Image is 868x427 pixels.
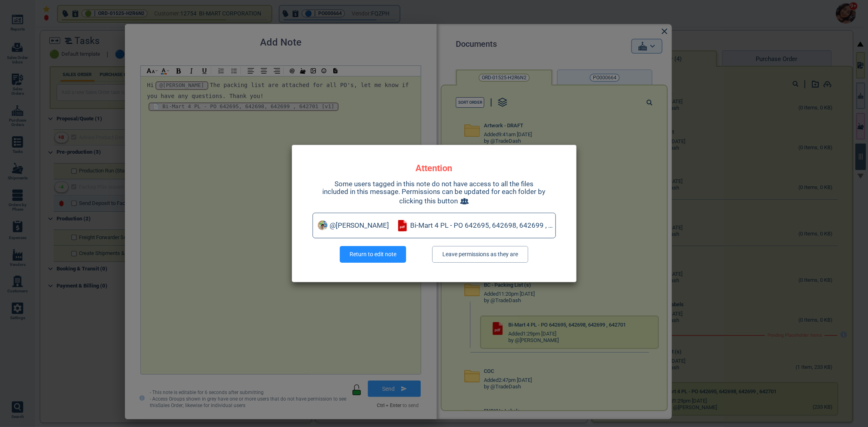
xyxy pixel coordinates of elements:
button: Leave permissions as they are [432,246,528,262]
span: Bi-Mart 4 PL - PO 642695, 642698, 642699 , 642701 [411,221,573,229]
div: Attention [292,145,576,173]
span: Some users tagged in this note do not have access to all the files included in this message. Perm... [293,180,575,205]
img: pdf [398,220,407,231]
div: @[PERSON_NAME] [318,217,389,233]
button: Return to edit note [340,246,406,262]
img: Avatar [318,220,328,230]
